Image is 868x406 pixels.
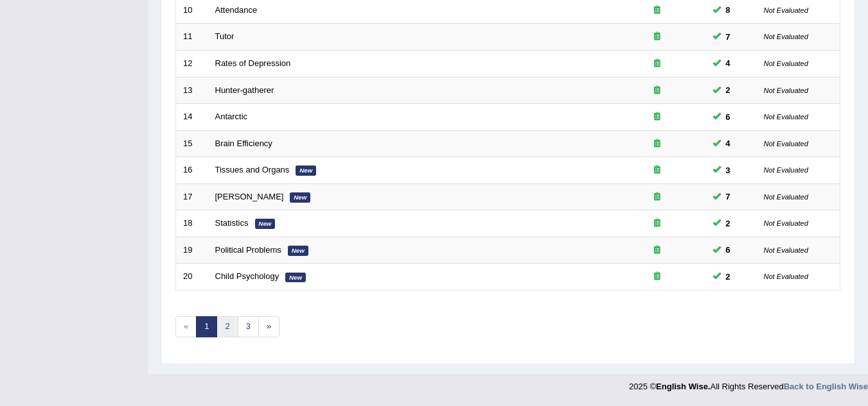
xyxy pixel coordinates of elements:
[616,111,698,123] div: Exam occurring question
[764,87,808,94] small: Not Evaluated
[175,316,197,337] span: «
[721,217,736,230] span: You can still take this question
[296,165,316,176] em: New
[196,316,217,337] a: 1
[215,271,279,281] a: Child Psychology
[176,50,208,77] td: 12
[285,273,306,283] em: New
[215,192,284,201] a: [PERSON_NAME]
[764,193,808,201] small: Not Evaluated
[215,218,249,228] a: Statistics
[215,31,235,41] a: Tutor
[215,245,281,255] a: Political Problems
[764,273,808,280] small: Not Evaluated
[176,157,208,184] td: 16
[616,217,698,230] div: Exam occurring question
[616,244,698,257] div: Exam occurring question
[616,85,698,97] div: Exam occurring question
[215,139,272,148] a: Brain Efficiency
[215,5,258,15] a: Attendance
[258,316,279,337] a: »
[255,219,276,229] em: New
[616,191,698,203] div: Exam occurring question
[616,271,698,283] div: Exam occurring question
[764,166,808,174] small: Not Evaluated
[656,382,710,391] strong: English Wise.
[616,138,698,150] div: Exam occurring question
[215,165,290,174] a: Tissues and Organs
[290,192,310,203] em: New
[721,3,736,17] span: You can still take this question
[721,137,736,150] span: You can still take this question
[176,104,208,131] td: 14
[616,58,698,70] div: Exam occurring question
[629,374,868,393] div: 2025 © All Rights Reserved
[176,237,208,264] td: 19
[721,110,736,124] span: You can still take this question
[238,316,259,337] a: 3
[764,6,808,14] small: Not Evaluated
[176,130,208,157] td: 15
[764,219,808,227] small: Not Evaluated
[764,246,808,254] small: Not Evaluated
[764,113,808,121] small: Not Evaluated
[215,58,291,68] a: Rates of Depression
[616,31,698,43] div: Exam occurring question
[721,270,736,283] span: You can still take this question
[176,210,208,237] td: 18
[721,83,736,97] span: You can still take this question
[176,183,208,210] td: 17
[288,246,308,256] em: New
[784,382,868,391] a: Back to English Wise
[217,316,238,337] a: 2
[215,85,274,95] a: Hunter-gatherer
[176,77,208,104] td: 13
[721,30,736,44] span: You can still take this question
[176,264,208,291] td: 20
[721,164,736,177] span: You can still take this question
[616,4,698,17] div: Exam occurring question
[616,164,698,176] div: Exam occurring question
[764,140,808,148] small: Not Evaluated
[721,56,736,70] span: You can still take this question
[176,24,208,51] td: 11
[764,33,808,40] small: Not Evaluated
[215,112,248,121] a: Antarctic
[721,190,736,203] span: You can still take this question
[764,60,808,67] small: Not Evaluated
[721,243,736,257] span: You can still take this question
